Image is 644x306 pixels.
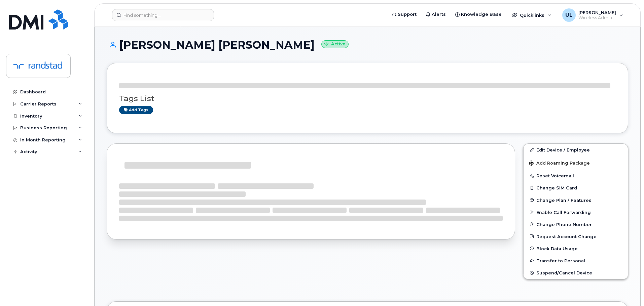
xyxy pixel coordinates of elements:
a: Edit Device / Employee [524,144,628,156]
button: Suspend/Cancel Device [524,267,628,279]
button: Transfer to Personal [524,255,628,267]
span: Change Plan / Features [536,198,592,203]
button: Request Account Change [524,230,628,243]
button: Change Phone Number [524,218,628,230]
span: Suspend/Cancel Device [536,270,592,275]
span: Add Roaming Package [529,161,590,167]
button: Change SIM Card [524,182,628,194]
button: Add Roaming Package [524,156,628,170]
small: Active [321,40,349,48]
button: Change Plan / Features [524,194,628,206]
h1: [PERSON_NAME] [PERSON_NAME] [107,39,628,51]
button: Reset Voicemail [524,170,628,182]
button: Enable Call Forwarding [524,206,628,218]
h3: Tags List [119,94,616,103]
a: Add tags [119,106,153,114]
span: Enable Call Forwarding [536,210,591,215]
button: Block Data Usage [524,243,628,255]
